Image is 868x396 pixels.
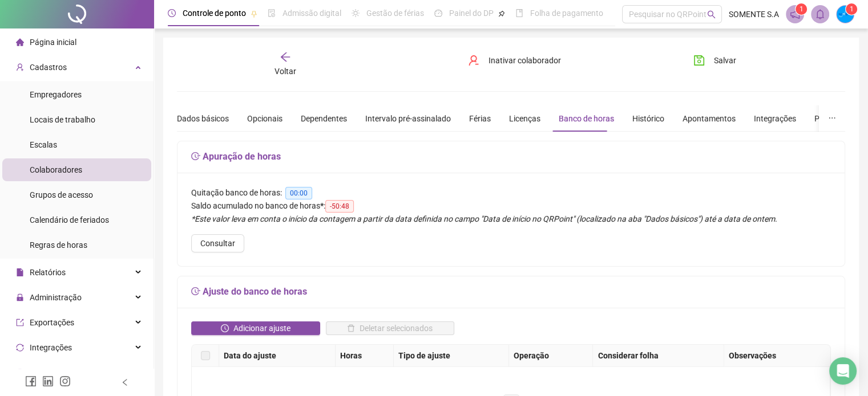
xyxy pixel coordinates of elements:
[191,152,200,161] span: field-time
[850,5,854,13] span: 1
[683,112,736,125] div: Apontamentos
[191,150,831,164] h5: Apuração de horas
[177,112,229,125] div: Dados básicos
[796,3,807,15] sup: 1
[301,112,347,125] div: Dependentes
[280,51,291,63] span: arrow-left
[837,6,854,23] img: 50881
[268,9,276,17] span: file-done
[336,345,394,367] th: Horas
[515,9,523,17] span: book
[16,293,24,301] span: lock
[30,215,109,224] span: Calendário de feriados
[168,9,176,17] span: clock-circle
[593,345,724,367] th: Considerar folha
[800,5,804,13] span: 1
[693,55,705,66] span: save
[191,214,777,223] em: *Este valor leva em conta o início da contagem a partir da data definida no campo "Data de início...
[530,9,603,18] span: Folha de pagamento
[366,9,424,18] span: Gestão de férias
[829,357,857,385] div: Open Intercom Messenger
[754,112,796,125] div: Integrações
[191,234,244,252] button: Consultar
[30,90,82,99] span: Empregadores
[219,345,336,367] th: Data do ajuste
[30,268,66,277] span: Relatórios
[247,112,282,125] div: Opcionais
[469,112,491,125] div: Férias
[352,9,360,17] span: sun
[30,318,74,327] span: Exportações
[325,200,354,213] span: -50:48
[274,67,296,76] span: Voltar
[394,345,509,367] th: Tipo de ajuste
[30,190,93,199] span: Grupos de acesso
[724,345,831,367] th: Observações
[559,112,614,125] div: Banco de horas
[16,344,24,352] span: sync
[59,375,71,387] span: instagram
[488,54,561,67] span: Inativar colaborador
[714,54,736,67] span: Salvar
[16,268,24,276] span: file
[200,237,235,250] span: Consultar
[459,51,570,70] button: Inativar colaborador
[707,10,716,19] span: search
[632,112,664,125] div: Histórico
[814,112,859,125] div: Preferências
[365,112,451,125] div: Intervalo pré-assinalado
[30,115,95,124] span: Locais de trabalho
[30,63,67,72] span: Cadastros
[121,378,129,386] span: left
[233,322,290,334] span: Adicionar ajuste
[509,112,540,125] div: Licenças
[221,324,229,332] span: clock-circle
[30,293,82,302] span: Administração
[183,9,246,18] span: Controle de ponto
[42,375,54,387] span: linkedin
[828,114,836,122] span: ellipsis
[30,165,82,174] span: Colaboradores
[285,187,312,199] span: 00:00
[449,9,494,18] span: Painel do DP
[16,319,24,326] span: export
[434,9,442,17] span: dashboard
[191,201,320,210] span: Saldo acumulado no banco de horas
[819,105,845,132] button: ellipsis
[251,10,257,17] span: pushpin
[498,10,505,17] span: pushpin
[468,55,479,66] span: user-delete
[191,287,200,296] span: field-time
[30,343,72,352] span: Integrações
[790,9,800,19] span: notification
[191,199,831,213] div: :
[191,285,831,299] h5: Ajuste do banco de horas
[16,38,24,46] span: home
[191,321,320,335] button: Adicionar ajuste
[25,375,37,387] span: facebook
[191,188,282,197] span: Quitação banco de horas:
[30,38,76,47] span: Página inicial
[846,3,857,15] sup: Atualize o seu contato no menu Meus Dados
[729,8,779,21] span: SOMENTE S.A
[282,9,341,18] span: Admissão digital
[30,140,57,149] span: Escalas
[685,51,745,70] button: Salvar
[30,240,87,250] span: Regras de horas
[815,9,825,19] span: bell
[326,321,455,335] button: Deletar selecionados
[16,63,24,71] span: user-add
[30,368,98,377] span: Gestão de holerites
[509,345,594,367] th: Operação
